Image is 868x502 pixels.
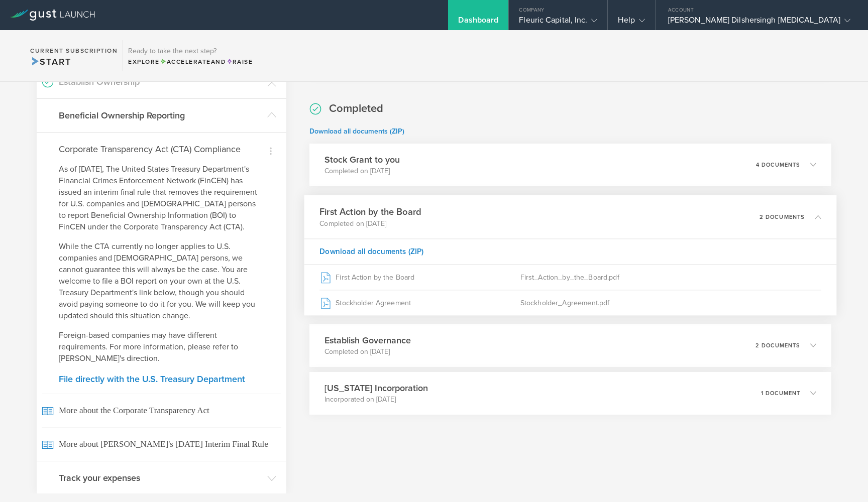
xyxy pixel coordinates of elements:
div: Stockholder Agreement [319,290,520,315]
p: Incorporated on [DATE] [324,395,428,405]
div: Help [618,15,644,30]
p: Foreign-based companies may have different requirements. For more information, please refer to [P... [59,330,264,364]
p: 2 documents [759,214,805,219]
div: Explore [128,57,253,66]
h3: Beneficial Ownership Reporting [59,109,262,122]
a: More about the Corporate Transparency Act [37,394,286,427]
div: Stockholder_Agreement.pdf [520,290,821,315]
p: 4 documents [756,162,800,168]
div: Download all documents (ZIP) [304,238,836,264]
a: Download all documents (ZIP) [309,127,404,136]
div: [PERSON_NAME] Dilshersingh [MEDICAL_DATA] [668,15,850,30]
span: Start [30,56,71,67]
h3: Establish Ownership [59,75,262,88]
div: Dashboard [458,15,498,30]
p: 1 document [761,391,800,396]
h3: Ready to take the next step? [128,48,253,55]
h3: [US_STATE] Incorporation [324,382,428,395]
span: More about the Corporate Transparency Act [42,394,281,427]
h2: Current Subscription [30,48,118,54]
span: Accelerate [160,58,211,65]
h3: Establish Governance [324,334,411,347]
div: First_Action_by_the_Board.pdf [520,265,821,290]
h3: Track your expenses [59,471,262,484]
p: 2 documents [755,343,800,348]
a: More about [PERSON_NAME]'s [DATE] Interim Final Rule [37,427,286,461]
span: More about [PERSON_NAME]'s [DATE] Interim Final Rule [42,427,281,461]
a: File directly with the U.S. Treasury Department [59,374,264,384]
div: First Action by the Board [319,265,520,290]
span: Raise [226,58,253,65]
h3: Stock Grant to you [324,153,400,166]
div: Ready to take the next step?ExploreAccelerateandRaise [123,40,258,71]
iframe: Chat Widget [818,454,868,502]
h4: Corporate Transparency Act (CTA) Compliance [59,143,264,156]
div: Fleuric Capital, Inc. [519,15,597,30]
p: Completed on [DATE] [324,347,411,357]
h3: First Action by the Board [319,205,421,218]
span: and [160,58,227,65]
p: As of [DATE], The United States Treasury Department's Financial Crimes Enforcement Network (FinCE... [59,164,264,233]
p: Completed on [DATE] [324,166,400,176]
p: While the CTA currently no longer applies to U.S. companies and [DEMOGRAPHIC_DATA] persons, we ca... [59,241,264,322]
h2: Completed [329,101,383,116]
p: Completed on [DATE] [319,218,421,228]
